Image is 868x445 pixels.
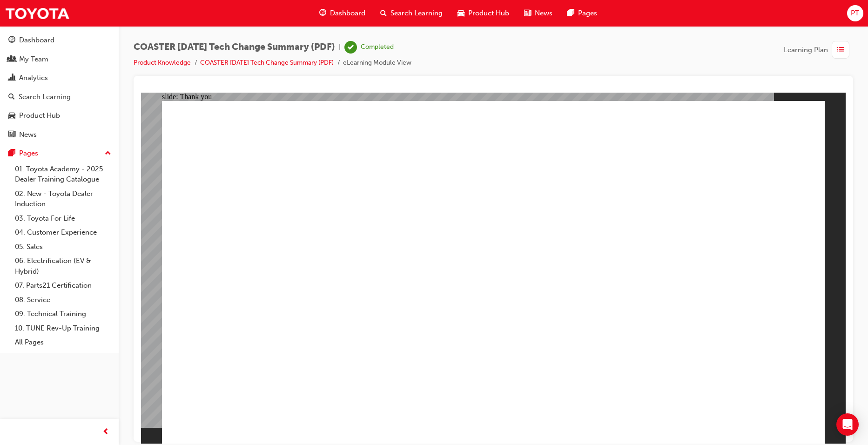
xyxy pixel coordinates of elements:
[851,8,859,19] span: PT
[19,35,54,46] div: Dashboard
[4,88,115,106] a: Search Learning
[319,7,326,19] span: guage-icon
[567,7,574,19] span: pages-icon
[5,3,70,24] img: Trak
[330,8,365,19] span: Dashboard
[11,240,115,254] a: 05. Sales
[535,8,552,19] span: News
[339,42,341,53] span: |
[4,145,115,162] button: Pages
[134,42,335,53] span: COASTER [DATE] Tech Change Summary (PDF)
[837,44,844,56] span: list-icon
[11,321,115,336] a: 10. TUNE Rev-Up Training
[11,187,115,211] a: 02. New - Toyota Dealer Induction
[134,59,191,67] a: Product Knowledge
[8,74,15,82] span: chart-icon
[517,4,560,23] a: news-iconNews
[784,41,853,59] button: Learning Plan
[11,225,115,240] a: 04. Customer Experience
[8,112,15,120] span: car-icon
[19,54,48,65] div: My Team
[361,43,394,52] div: Completed
[344,41,357,54] span: learningRecordVerb_COMPLETE-icon
[11,254,115,278] a: 06. Electrification (EV & Hybrid)
[200,59,334,67] a: COASTER [DATE] Tech Change Summary (PDF)
[380,7,387,19] span: search-icon
[560,4,605,23] a: pages-iconPages
[390,8,443,19] span: Search Learning
[19,110,60,121] div: Product Hub
[8,93,15,101] span: search-icon
[11,278,115,293] a: 07. Parts21 Certification
[8,149,15,158] span: pages-icon
[8,55,15,64] span: people-icon
[373,4,450,23] a: search-iconSearch Learning
[4,107,115,124] a: Product Hub
[836,413,859,436] div: Open Intercom Messenger
[11,335,115,350] a: All Pages
[312,4,373,23] a: guage-iconDashboard
[11,307,115,321] a: 09. Technical Training
[19,129,37,140] div: News
[11,211,115,226] a: 03. Toyota For Life
[11,293,115,307] a: 08. Service
[4,51,115,68] a: My Team
[4,126,115,143] a: News
[458,7,464,19] span: car-icon
[19,73,48,83] div: Analytics
[102,426,109,438] span: prev-icon
[4,32,115,49] a: Dashboard
[784,45,828,55] span: Learning Plan
[4,69,115,87] a: Analytics
[468,8,509,19] span: Product Hub
[19,92,71,102] div: Search Learning
[578,8,597,19] span: Pages
[8,36,15,45] span: guage-icon
[105,148,111,160] span: up-icon
[343,58,411,68] li: eLearning Module View
[8,131,15,139] span: news-icon
[4,30,115,145] button: DashboardMy TeamAnalyticsSearch LearningProduct HubNews
[847,5,863,21] button: PT
[11,162,115,187] a: 01. Toyota Academy - 2025 Dealer Training Catalogue
[450,4,517,23] a: car-iconProduct Hub
[524,7,531,19] span: news-icon
[19,148,38,159] div: Pages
